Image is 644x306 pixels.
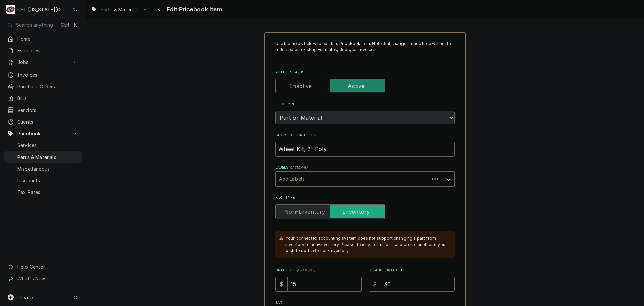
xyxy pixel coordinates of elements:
[17,83,78,90] span: Purchase Orders
[4,81,82,92] a: Purchase Orders
[17,118,78,125] span: Clients
[165,5,222,14] span: Edit Pricebook Item
[275,102,455,124] div: Item Type
[289,166,308,169] span: ( optional )
[4,140,82,151] a: Services
[17,59,68,66] span: Jobs
[70,5,80,14] div: Nate Ingram's Avatar
[17,130,68,137] span: Pricebook
[275,268,362,292] div: Unit Cost
[17,154,78,161] span: Parts & Materials
[285,235,448,254] div: Your connected accounting system does not support changing a part from inventory to non-inventory...
[70,5,80,14] div: NI
[17,95,78,102] span: Bills
[17,165,78,172] span: Miscellaneous
[154,4,165,15] button: Navigate back
[4,104,82,116] a: Vendors
[297,268,316,272] span: ( optional )
[275,204,455,219] div: Inventory
[275,70,455,75] label: Active Status
[4,163,82,174] a: Miscellaneous
[17,177,78,184] span: Discounts
[4,175,82,186] a: Discounts
[4,116,82,127] a: Clients
[17,295,33,300] span: Create
[4,69,82,80] a: Invoices
[275,70,455,93] div: Active Status
[17,71,78,78] span: Invoices
[61,21,69,28] span: Ctrl
[17,263,77,270] span: Help Center
[4,261,82,272] a: Go to Help Center
[4,19,82,31] button: Search anythingCtrlK
[4,57,82,68] a: Go to Jobs
[369,268,455,292] div: Default Unit Price
[4,128,82,139] a: Go to Pricebook
[4,45,82,56] a: Estimates
[4,151,82,163] a: Parts & Materials
[275,165,455,187] div: Labels
[74,21,77,28] span: K
[6,5,15,14] div: CSI Kansas City's Avatar
[101,6,140,13] span: Parts & Materials
[275,142,455,157] input: Name used to describe this Part or Material
[275,268,362,273] label: Unit Cost
[275,277,288,292] div: $
[74,294,77,301] span: C
[17,35,78,42] span: Home
[275,41,455,59] p: Use the fields below to edit this PriceBook item. Note that changes made here will not be reflect...
[6,5,15,14] div: C
[275,102,455,107] label: Item Type
[16,21,53,28] span: Search anything
[17,275,77,282] span: What's New
[17,6,67,13] div: CSI [US_STATE][GEOGRAPHIC_DATA]
[369,268,455,273] label: Default Unit Price
[4,273,82,284] a: Go to What's New
[88,4,151,15] a: Go to Parts & Materials
[275,133,455,138] label: Short Description
[17,106,78,114] span: Vendors
[275,195,455,219] div: Part Type
[369,277,381,292] div: $
[4,33,82,44] a: Home
[275,300,455,305] label: Tax
[275,133,455,157] div: Short Description
[17,142,78,149] span: Services
[17,47,78,54] span: Estimates
[17,189,78,196] span: Tax Rates
[275,195,455,200] label: Part Type
[4,187,82,198] a: Tax Rates
[275,165,455,170] label: Labels
[4,93,82,104] a: Bills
